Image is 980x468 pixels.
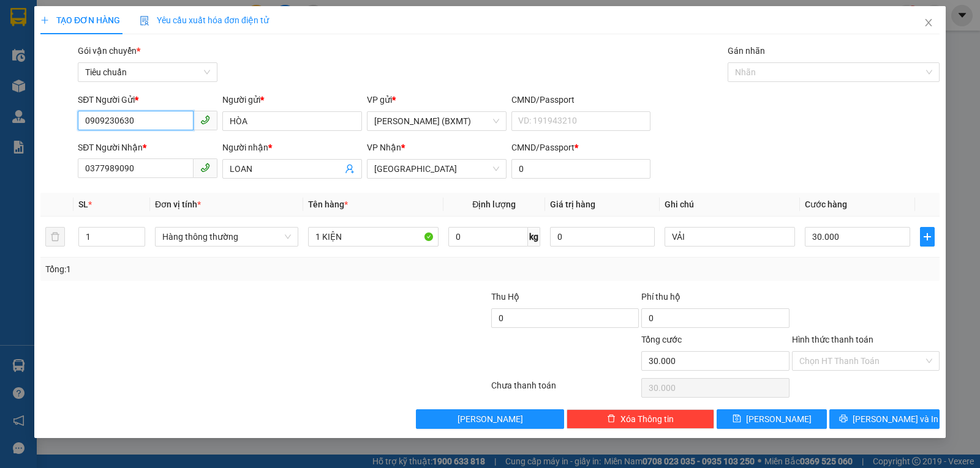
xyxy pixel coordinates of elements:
span: phone [200,163,210,173]
span: Tổng cước [641,335,682,344]
button: delete [45,227,65,247]
span: close [924,18,933,28]
span: Tiêu chuẩn [85,63,210,81]
div: CMND/Passport [511,93,651,106]
input: 0 [550,227,655,247]
span: [PERSON_NAME] [458,412,523,426]
span: Tên hàng [308,199,348,209]
input: VD: Bàn, Ghế [308,227,439,247]
label: Gán nhãn [728,46,765,56]
span: Tuy Hòa [374,160,499,178]
button: plus [920,227,935,247]
div: CMND/Passport [511,141,651,154]
span: Xóa Thông tin [620,412,674,426]
button: Close [911,6,946,40]
div: SĐT Người Nhận [78,141,217,154]
label: Hình thức thanh toán [792,335,873,344]
span: VP Nhận [367,143,401,152]
div: Người nhận [222,141,362,154]
img: icon [140,16,149,26]
span: printer [839,414,848,424]
span: Thu Hộ [491,292,519,302]
span: [PERSON_NAME] và In [853,412,938,426]
span: Hồ Chí Minh (BXMT) [374,112,499,130]
span: Yêu cầu xuất hóa đơn điện tử [140,15,269,25]
div: VP gửi [367,93,507,106]
button: save[PERSON_NAME] [717,409,827,429]
span: user-add [345,164,355,174]
span: Giá trị hàng [550,199,595,209]
div: SĐT Người Gửi [78,93,217,106]
span: TẠO ĐƠN HÀNG [40,15,120,25]
span: Đơn vị tính [155,199,201,209]
span: phone [200,115,210,125]
span: plus [921,232,934,242]
span: kg [528,227,540,247]
span: save [733,414,741,424]
span: [PERSON_NAME] [746,412,812,426]
input: Ghi Chú [665,227,795,247]
span: Gói vận chuyển [78,46,140,56]
th: Ghi chú [660,193,800,217]
button: printer[PERSON_NAME] và In [829,409,940,429]
div: Chưa thanh toán [490,379,640,400]
div: Phí thu hộ [641,290,789,308]
span: plus [40,16,49,24]
button: [PERSON_NAME] [416,409,563,429]
span: SL [78,199,88,209]
span: Hàng thông thường [162,228,291,246]
span: delete [607,414,616,424]
button: deleteXóa Thông tin [567,409,714,429]
span: Định lượng [472,199,516,209]
span: Cước hàng [805,199,847,209]
div: Người gửi [222,93,362,106]
div: Tổng: 1 [45,262,379,276]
